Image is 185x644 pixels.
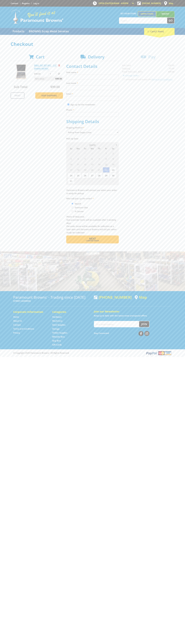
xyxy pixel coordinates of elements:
[138,11,156,16] a: Gepps Cross
[52,319,62,322] a: Go to the Machinery page
[89,147,95,150] span: We
[66,197,119,200] label: Who will pick up the order?
[99,2,128,5] span: OPEN [DATE]
[75,156,81,161] span: 4
[66,137,119,140] label: Pick Up Date
[96,147,102,150] span: Th
[52,310,86,314] h5: Categories
[52,331,67,334] a: Go to the Timber Supplies page
[13,295,91,299] h3: Paramount Browns' - Trading since [DATE]
[103,178,109,184] span: 5
[68,147,74,150] span: Su
[89,151,95,156] span: 30
[13,323,21,326] a: Go to the Contact page
[68,151,74,156] span: 27
[13,299,91,303] p: [STREET_ADDRESS]
[75,167,81,173] span: 18
[89,173,95,178] span: 27
[52,327,60,330] a: Go to the Storage page
[50,85,60,89] span: $99.00
[82,151,88,156] span: 29
[82,147,88,150] span: Tu
[88,54,104,60] span: Delivery
[66,130,119,135] select: Please select a shipping method.
[110,167,117,173] span: 23
[103,173,109,178] span: 29
[66,96,119,101] input: Please enter your email address.
[68,173,74,178] span: 24
[66,75,119,79] input: Please enter your first name.
[66,108,119,111] label: Phone
[66,215,116,234] em: Photo ID Required. Non-preorder items will be available after 5 working days Pre-order items will...
[110,173,117,178] span: 30
[110,178,117,184] span: 6
[34,77,63,81] p: Item total:
[96,173,102,178] span: 28
[82,167,88,173] span: 19
[72,203,73,204] input: Please select who will pick up the order.
[89,144,96,146] span: [DATE]
[94,310,172,313] h5: Join our Newsletter
[96,156,102,161] span: 7
[82,156,88,161] span: 5
[156,11,175,21] a: Mount [PERSON_NAME]
[144,28,175,35] div: Cart
[96,167,102,173] span: 21
[110,156,117,161] span: 9
[11,92,24,99] a: Print
[35,92,63,99] a: Keep Shopping
[82,162,88,167] span: 12
[66,71,119,74] label: First name
[96,162,102,167] span: 14
[74,201,82,206] label: Myself
[13,319,22,322] a: Go to the About Us page
[66,85,119,90] input: Please enter your last name.
[145,351,172,356] img: PayPal, Mastercard, Visa accepted
[66,81,119,85] label: Last name
[36,54,45,60] span: Cart
[58,64,60,67] a: Remove from cart
[103,162,109,167] span: 15
[52,323,65,326] a: Go to the Steel Supplies page
[119,18,167,23] input: Search
[103,167,109,173] span: 22
[167,18,174,23] button: Go
[94,295,132,299] div: [PHONE_NUMBER]
[13,327,34,330] a: Go to the Terms and Conditions page
[139,321,149,327] button: Join
[94,330,149,336] div: Stay Connected
[13,316,19,318] a: Go to the Home page
[66,64,119,69] h2: Contact Details
[14,85,27,89] span: Sub Total
[96,178,102,184] span: 4
[75,151,81,156] span: 28
[82,173,88,178] span: 26
[34,72,48,75] p: $99.00
[13,310,47,314] h5: Corporate Information
[110,151,117,156] span: 2
[68,156,74,161] span: 3
[135,295,147,299] a: View a map of Gepps Cross location
[155,30,164,33] span: (1 item)
[110,162,117,167] span: 16
[110,147,117,150] span: Sa
[66,119,119,124] h2: Shipping Details
[94,314,172,317] p: Keep up to date with the latest news and special offers.
[66,112,119,117] input: Please enter your telephone number.
[11,2,18,5] a: Go to the Contact page
[75,173,81,178] span: 25
[89,167,95,173] span: 20
[66,92,119,95] label: Email
[55,77,62,81] span: $99.00
[34,64,57,70] a: DRILL BIT SET 8PC - 1/2" SHANK METRIC
[27,28,71,35] a: Go to the BROWNS Scrap Metal Services page
[52,339,61,342] a: Go to the Skip Bins page
[96,151,102,156] span: 31
[66,189,117,195] em: Paramount Browns will contact you when your order is ready for pickup
[103,147,109,150] span: Fr
[66,126,119,129] label: Shipping Method
[68,162,74,167] span: 10
[94,321,139,327] input: Your email address
[103,156,109,161] span: 8
[68,178,74,184] span: 31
